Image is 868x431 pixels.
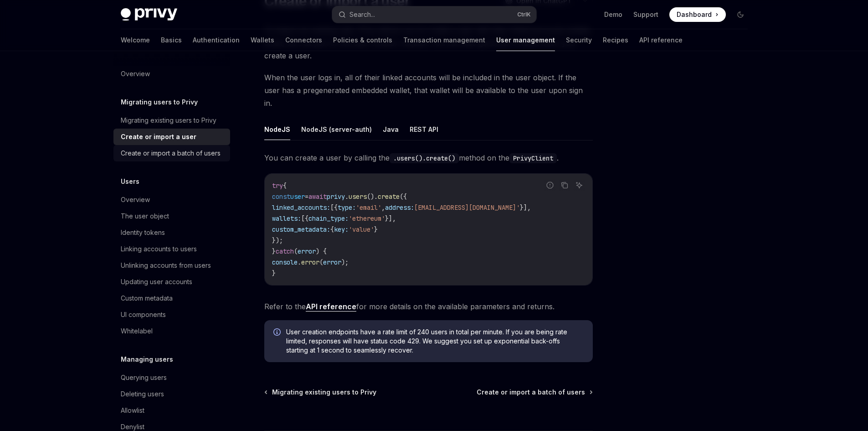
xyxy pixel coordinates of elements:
[330,203,338,212] span: [{
[113,192,230,208] a: Overview
[410,119,438,140] button: REST API
[301,119,372,140] button: NodeJS (server-auth)
[520,203,531,212] span: }],
[121,227,165,238] div: Identity tokens
[272,236,283,244] span: });
[121,276,192,287] div: Updating user accounts
[121,309,166,320] div: UI components
[113,145,230,161] a: Create or import a batch of users
[121,211,169,222] div: The user object
[349,192,367,201] span: users
[334,225,349,234] span: key:
[273,328,282,338] svg: Info
[265,388,376,397] a: Migrating existing users to Privy
[113,208,230,224] a: The user object
[385,214,396,223] span: }],
[333,29,392,51] a: Policies & controls
[633,10,658,19] a: Support
[113,66,230,82] a: Overview
[113,290,230,306] a: Custom metadata
[121,354,173,365] h5: Managing users
[378,192,400,201] span: create
[286,327,584,355] span: User creation endpoints have a rate limit of 240 users in total per minute. If you are being rate...
[121,326,153,337] div: Whitelabel
[272,182,283,190] span: try
[113,323,230,339] a: Whitelabel
[349,214,385,223] span: 'ethereum'
[400,192,407,201] span: ({
[301,258,319,266] span: error
[477,388,592,397] a: Create or import a batch of users
[381,203,385,212] span: ,
[332,6,536,23] button: Search...CtrlK
[677,10,712,19] span: Dashboard
[509,153,557,163] code: PrivyClient
[272,214,301,223] span: wallets:
[121,176,139,187] h5: Users
[306,302,356,312] a: API reference
[390,153,459,163] code: .users().create()
[385,203,414,212] span: address:
[113,369,230,386] a: Querying users
[113,224,230,241] a: Identity tokens
[113,129,230,145] a: Create or import a user
[121,260,211,271] div: Unlinking accounts from users
[121,97,198,108] h5: Migrating users to Privy
[323,258,341,266] span: error
[290,192,305,201] span: user
[113,306,230,323] a: UI components
[669,7,726,22] a: Dashboard
[121,131,196,142] div: Create or import a user
[327,192,345,201] span: privy
[559,179,570,191] button: Copy the contents from the code block
[272,247,276,255] span: }
[341,258,349,266] span: );
[308,192,327,201] span: await
[113,257,230,274] a: Unlinking accounts from users
[264,151,593,164] span: You can create a user by calling the method on the .
[276,247,294,255] span: catch
[193,29,240,51] a: Authentication
[121,389,164,400] div: Deleting users
[283,182,287,190] span: {
[272,258,298,266] span: console
[604,10,622,19] a: Demo
[285,29,322,51] a: Connectors
[305,192,308,201] span: =
[414,203,520,212] span: [EMAIL_ADDRESS][DOMAIN_NAME]'
[113,241,230,257] a: Linking accounts to users
[264,71,593,109] span: When the user logs in, all of their linked accounts will be included in the user object. If the u...
[272,269,276,277] span: }
[121,372,167,383] div: Querying users
[272,192,290,201] span: const
[113,386,230,402] a: Deleting users
[330,225,334,234] span: {
[264,119,290,140] button: NodeJS
[121,68,150,79] div: Overview
[294,247,298,255] span: (
[272,388,376,397] span: Migrating existing users to Privy
[517,11,531,18] span: Ctrl K
[251,29,274,51] a: Wallets
[319,258,323,266] span: (
[403,29,485,51] a: Transaction management
[338,203,356,212] span: type:
[477,388,585,397] span: Create or import a batch of users
[121,115,216,126] div: Migrating existing users to Privy
[383,119,399,140] button: Java
[121,244,197,254] div: Linking accounts to users
[113,112,230,129] a: Migrating existing users to Privy
[639,29,683,51] a: API reference
[264,300,593,313] span: Refer to the for more details on the available parameters and returns.
[121,29,150,51] a: Welcome
[113,274,230,290] a: Updating user accounts
[603,29,628,51] a: Recipes
[496,29,555,51] a: User management
[161,29,182,51] a: Basics
[308,214,349,223] span: chain_type:
[121,293,173,304] div: Custom metadata
[272,225,330,234] span: custom_metadata:
[121,194,150,205] div: Overview
[544,179,556,191] button: Report incorrect code
[349,9,375,20] div: Search...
